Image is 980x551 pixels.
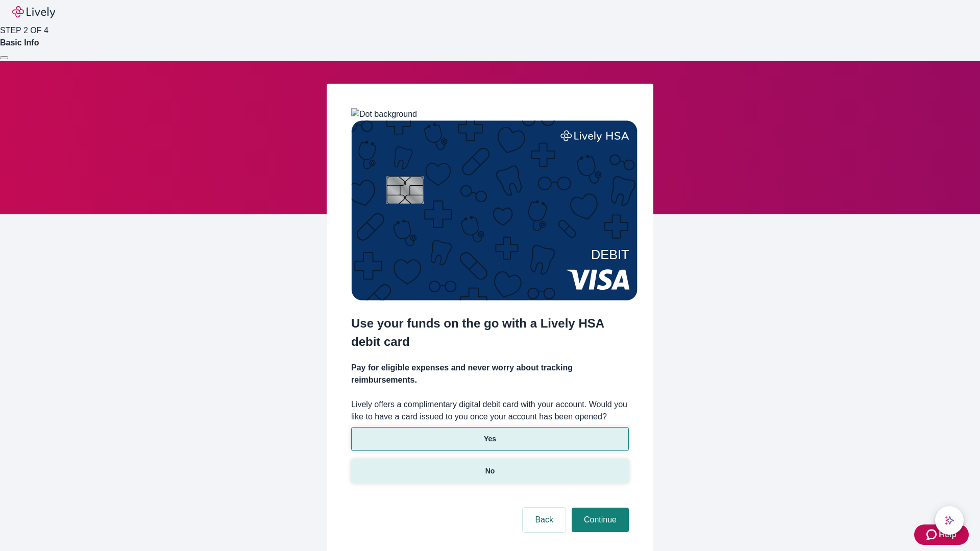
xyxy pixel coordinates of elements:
[935,506,964,535] button: chat
[351,314,629,351] h2: Use your funds on the go with a Lively HSA debit card
[351,108,417,120] img: Dot background
[939,529,957,541] span: Help
[351,362,629,386] h4: Pay for eligible expenses and never worry about tracking reimbursements.
[351,120,638,300] img: Debit card
[572,508,629,532] button: Continue
[351,398,629,423] label: Lively offers a complimentary digital debit card with your account. Would you like to have a card...
[12,6,55,18] img: Lively
[523,508,566,532] button: Back
[914,524,969,545] button: Zendesk support iconHelp
[926,529,939,541] svg: Zendesk support icon
[351,459,629,483] button: No
[351,427,629,451] button: Yes
[485,466,495,477] p: No
[944,515,954,525] svg: Lively AI Assistant
[484,434,496,444] p: Yes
